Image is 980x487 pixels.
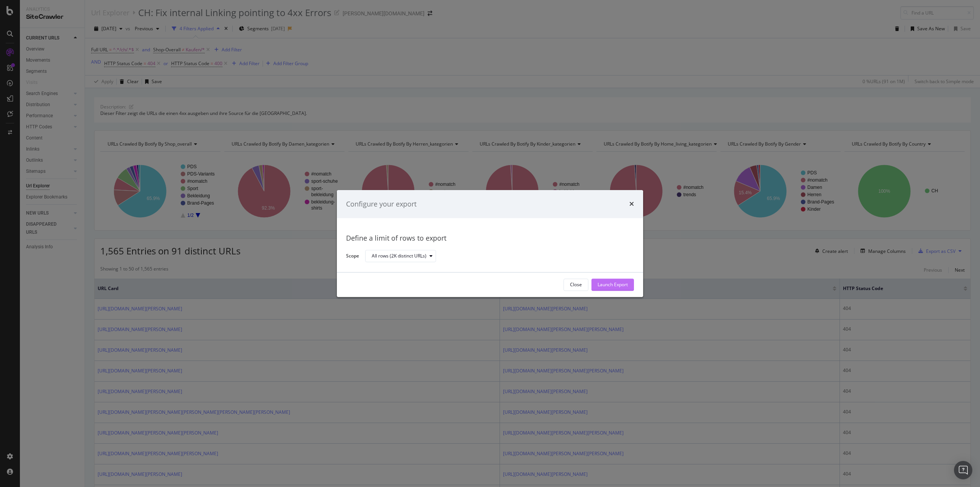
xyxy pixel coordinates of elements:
button: Close [563,279,588,291]
div: Open Intercom Messenger [954,461,972,479]
button: All rows (2K distinct URLs) [365,250,436,262]
div: Close [570,282,582,288]
button: Launch Export [591,279,634,291]
div: Launch Export [598,282,628,288]
div: times [629,199,634,209]
div: All rows (2K distinct URLs) [372,254,426,259]
label: Scope [346,253,359,261]
div: Configure your export [346,199,416,209]
div: Define a limit of rows to export [346,234,634,244]
div: modal [337,190,643,297]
